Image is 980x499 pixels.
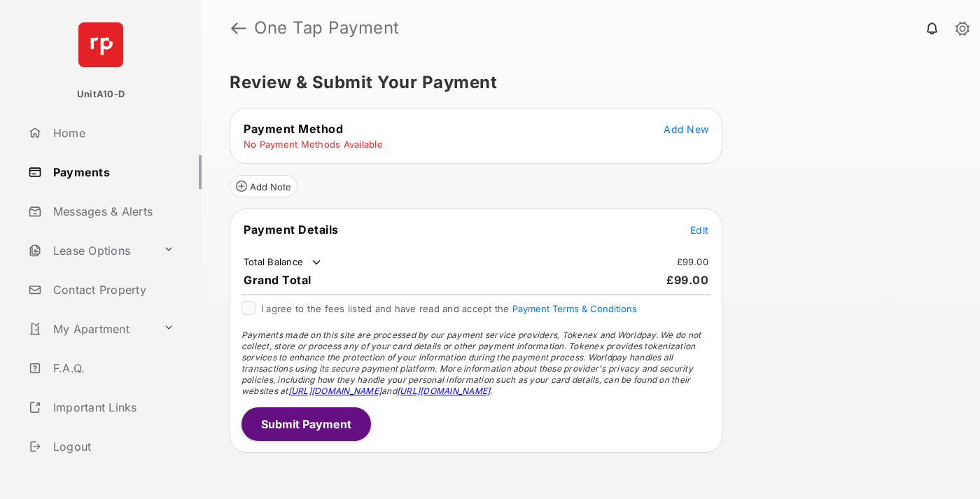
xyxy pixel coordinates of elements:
a: Logout [22,430,202,463]
td: £99.00 [676,255,710,268]
span: Edit [690,224,708,236]
p: UnitA10-D [77,87,125,101]
a: F.A.Q. [22,351,202,385]
td: Total Balance [243,255,323,269]
span: £99.00 [666,273,708,287]
a: Payments [22,155,202,189]
a: My Apartment [22,312,157,346]
span: Payments made on this site are processed by our payment service providers, Tokenex and Worldpay. ... [241,330,701,396]
a: Contact Property [22,273,202,307]
button: Submit Payment [241,407,371,441]
a: Important Links [22,391,180,424]
a: Messages & Alerts [22,195,202,228]
a: [URL][DOMAIN_NAME] [288,386,381,396]
span: I agree to the fees listed and have read and accept the [261,303,637,314]
button: Edit [690,223,708,237]
h5: Review & Submit Your Payment [230,74,941,91]
a: [URL][DOMAIN_NAME] [397,386,490,396]
button: Add Note [230,175,297,197]
button: Add New [664,122,708,136]
span: Add New [664,123,708,135]
td: No Payment Methods Available [243,138,384,150]
a: Home [22,116,202,150]
button: I agree to the fees listed and have read and accept the [512,303,637,314]
span: Payment Method [244,122,343,136]
img: svg+xml;base64,PHN2ZyB4bWxucz0iaHR0cDovL3d3dy53My5vcmcvMjAwMC9zdmciIHdpZHRoPSI2NCIgaGVpZ2h0PSI2NC... [78,22,123,67]
span: Grand Total [244,273,311,287]
span: Payment Details [244,223,339,237]
a: Lease Options [22,234,157,267]
strong: One Tap Payment [254,20,400,36]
